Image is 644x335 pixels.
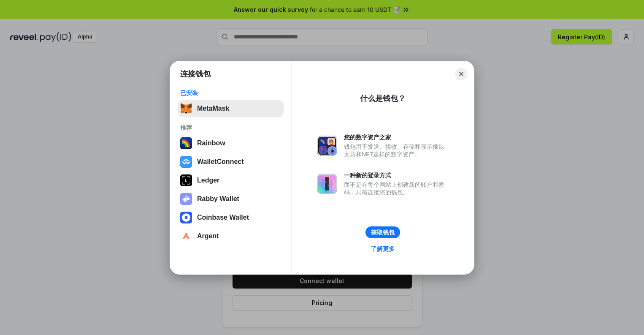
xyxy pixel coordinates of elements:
button: Rainbow [178,135,284,152]
a: 了解更多 [366,243,400,254]
img: svg+xml,%3Csvg%20fill%3D%22none%22%20height%3D%2233%22%20viewBox%3D%220%200%2035%2033%22%20width%... [180,103,192,114]
div: Coinbase Wallet [197,214,249,221]
div: 了解更多 [371,245,395,253]
div: WalletConnect [197,158,244,166]
div: 什么是钱包？ [360,93,406,103]
div: 一种新的登录方式 [344,172,449,179]
h1: 连接钱包 [180,69,211,79]
button: WalletConnect [178,153,284,170]
div: 已安装 [180,89,281,97]
div: MetaMask [197,105,229,112]
button: Rabby Wallet [178,191,284,207]
button: Coinbase Wallet [178,209,284,226]
img: svg+xml,%3Csvg%20xmlns%3D%22http%3A%2F%2Fwww.w3.org%2F2000%2Fsvg%22%20fill%3D%22none%22%20viewBox... [317,136,337,156]
div: Argent [197,232,219,240]
div: Ledger [197,177,219,184]
img: svg+xml,%3Csvg%20width%3D%22120%22%20height%3D%22120%22%20viewBox%3D%220%200%20120%20120%22%20fil... [180,137,192,149]
div: 推荐 [180,124,281,131]
div: 钱包用于发送、接收、存储和显示像以太坊和NFT这样的数字资产。 [344,143,449,158]
button: MetaMask [178,100,284,117]
button: 获取钱包 [365,226,400,238]
div: Rabby Wallet [197,195,239,203]
div: Rainbow [197,139,225,147]
div: 而不是在每个网站上创建新的账户和密码，只需连接您的钱包。 [344,181,449,196]
img: svg+xml,%3Csvg%20xmlns%3D%22http%3A%2F%2Fwww.w3.org%2F2000%2Fsvg%22%20width%3D%2228%22%20height%3... [180,174,192,186]
button: Close [455,68,467,80]
img: svg+xml,%3Csvg%20width%3D%2228%22%20height%3D%2228%22%20viewBox%3D%220%200%2028%2028%22%20fill%3D... [180,156,192,168]
img: svg+xml,%3Csvg%20width%3D%2228%22%20height%3D%2228%22%20viewBox%3D%220%200%2028%2028%22%20fill%3D... [180,212,192,223]
img: svg+xml,%3Csvg%20width%3D%2228%22%20height%3D%2228%22%20viewBox%3D%220%200%2028%2028%22%20fill%3D... [180,230,192,242]
img: svg+xml,%3Csvg%20xmlns%3D%22http%3A%2F%2Fwww.w3.org%2F2000%2Fsvg%22%20fill%3D%22none%22%20viewBox... [180,193,192,205]
img: svg+xml,%3Csvg%20xmlns%3D%22http%3A%2F%2Fwww.w3.org%2F2000%2Fsvg%22%20fill%3D%22none%22%20viewBox... [317,174,337,194]
button: Ledger [178,172,284,189]
button: Argent [178,228,284,245]
div: 您的数字资产之家 [344,133,449,141]
div: 获取钱包 [371,229,395,236]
